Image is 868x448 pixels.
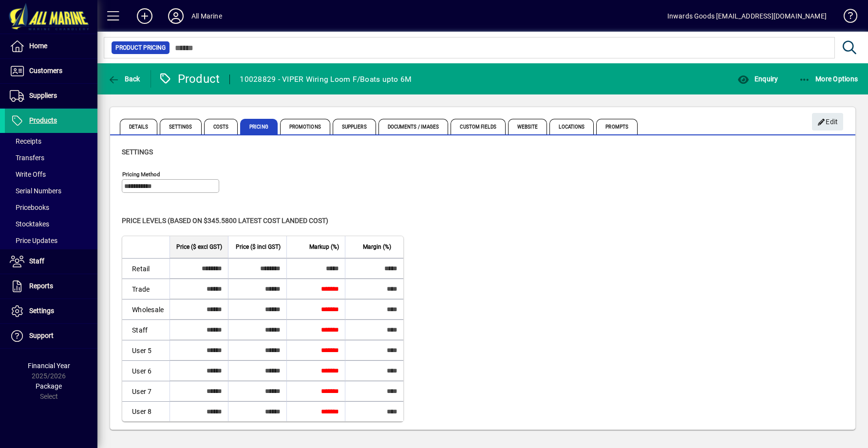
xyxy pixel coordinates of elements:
[122,319,170,340] td: Staff
[5,274,97,299] a: Reports
[508,119,547,134] span: Website
[10,137,41,145] span: Receipts
[667,8,827,24] div: Inwards Goods [EMAIL_ADDRESS][DOMAIN_NAME]
[122,360,170,381] td: User 6
[10,204,49,211] span: Pricebooks
[799,75,858,83] span: More Options
[240,72,412,87] div: 10028829 - VIPER Wiring Loom F/Boats upto 6M
[204,119,238,134] span: Costs
[236,242,281,252] span: Price ($ incl GST)
[735,70,780,88] button: Enquiry
[10,187,61,195] span: Serial Numbers
[5,59,97,83] a: Customers
[29,92,57,99] span: Suppliers
[5,216,97,232] a: Stocktakes
[10,220,49,228] span: Stocktakes
[122,401,170,421] td: User 8
[5,34,97,58] a: Home
[5,299,97,323] a: Settings
[240,119,278,134] span: Pricing
[5,324,97,348] a: Support
[122,299,170,319] td: Wholesale
[5,133,97,149] a: Receipts
[378,119,449,134] span: Documents / Images
[5,232,97,249] a: Price Updates
[5,183,97,199] a: Serial Numbers
[10,154,44,162] span: Transfers
[122,340,170,360] td: User 5
[817,114,838,130] span: Edit
[122,217,328,224] span: Price levels (based on $345.5800 Latest cost landed cost)
[28,362,70,370] span: Financial Year
[120,119,157,134] span: Details
[5,166,97,183] a: Write Offs
[160,119,202,134] span: Settings
[176,242,222,252] span: Price ($ excl GST)
[333,119,376,134] span: Suppliers
[29,257,44,265] span: Staff
[122,381,170,401] td: User 7
[737,75,778,83] span: Enquiry
[309,242,339,252] span: Markup (%)
[122,171,160,178] mat-label: Pricing method
[363,242,391,252] span: Margin (%)
[451,119,505,134] span: Custom Fields
[108,75,140,83] span: Back
[97,70,151,88] app-page-header-button: Back
[158,71,220,87] div: Product
[191,8,222,24] div: All Marine
[115,43,166,53] span: Product Pricing
[836,2,856,34] a: Knowledge Base
[5,149,97,166] a: Transfers
[596,119,638,134] span: Prompts
[29,116,57,124] span: Products
[29,282,53,290] span: Reports
[5,84,97,108] a: Suppliers
[29,42,47,50] span: Home
[105,70,143,88] button: Back
[10,170,46,178] span: Write Offs
[122,148,153,156] span: Settings
[549,119,594,134] span: Locations
[5,249,97,274] a: Staff
[160,7,191,25] button: Profile
[10,237,57,244] span: Price Updates
[5,199,97,216] a: Pricebooks
[812,113,843,131] button: Edit
[129,7,160,25] button: Add
[29,67,62,75] span: Customers
[36,382,62,390] span: Package
[29,307,54,315] span: Settings
[280,119,330,134] span: Promotions
[796,70,861,88] button: More Options
[122,258,170,279] td: Retail
[29,332,54,339] span: Support
[122,279,170,299] td: Trade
